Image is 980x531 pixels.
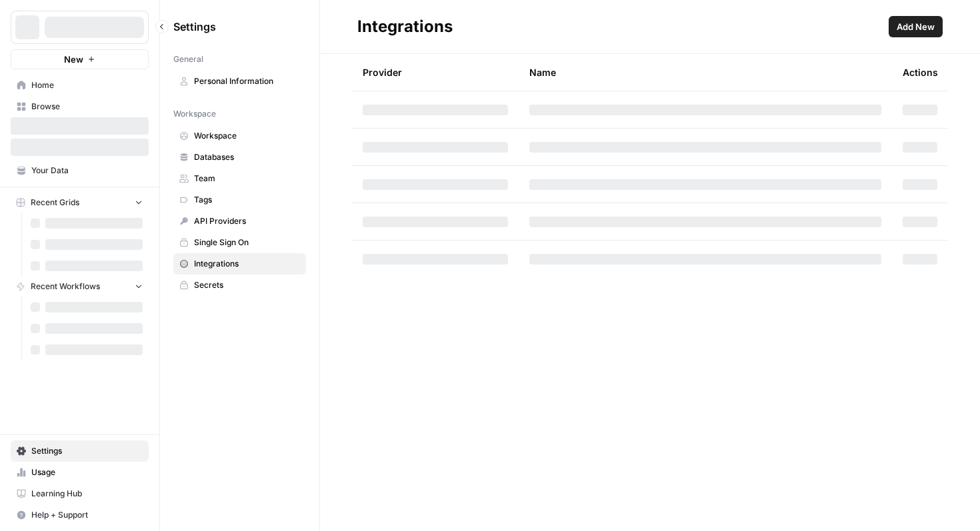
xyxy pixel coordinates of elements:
a: Secrets [173,274,306,296]
span: Your Data [31,165,143,177]
a: Integrations [173,253,306,274]
a: Databases [173,147,306,168]
span: General [173,53,203,65]
span: Integrations [194,258,300,270]
span: Recent Grids [31,197,79,209]
span: Recent Workflows [31,280,100,292]
span: Settings [173,19,216,35]
a: Personal Information [173,71,306,92]
a: Learning Hub [11,483,149,504]
div: Integrations [357,16,453,37]
span: New [64,53,83,66]
span: Browse [31,101,143,113]
a: Single Sign On [173,232,306,253]
a: Home [11,75,149,96]
button: Add New [889,16,943,37]
span: Single Sign On [194,237,300,249]
a: Workspace [173,125,306,147]
span: Databases [194,151,300,163]
span: Help + Support [31,509,143,521]
span: Workspace [194,130,300,142]
a: Usage [11,462,149,483]
span: API Providers [194,215,300,227]
button: New [11,49,149,69]
a: Team [173,168,306,189]
span: Workspace [173,108,216,120]
span: Tags [194,194,300,206]
button: Recent Grids [11,193,149,213]
span: Personal Information [194,75,300,87]
a: Tags [173,189,306,211]
a: Browse [11,96,149,117]
a: Your Data [11,160,149,181]
div: Actions [903,54,938,91]
a: Settings [11,440,149,462]
span: Secrets [194,279,300,291]
span: Team [194,173,300,185]
button: Help + Support [11,504,149,526]
span: Learning Hub [31,488,143,500]
span: Home [31,79,143,91]
span: Usage [31,466,143,478]
div: Provider [363,54,402,91]
span: Add New [897,20,935,33]
a: API Providers [173,211,306,232]
div: Name [529,54,881,91]
button: Recent Workflows [11,276,149,296]
span: Settings [31,445,143,457]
